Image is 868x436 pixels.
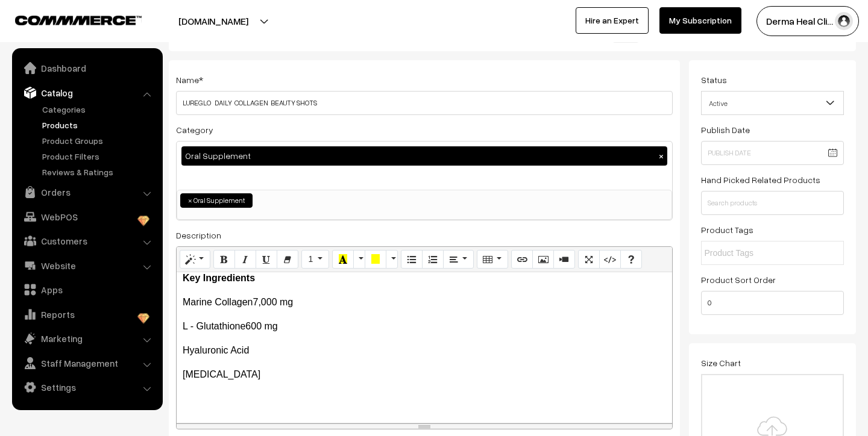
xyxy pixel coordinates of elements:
[705,247,810,260] input: Product Tags
[183,273,255,283] b: Key Ingredients
[15,230,159,252] a: Customers
[553,250,575,269] button: Video
[578,250,600,269] button: Full Screen
[599,250,621,269] button: Code View
[183,369,260,379] span: [MEDICAL_DATA]
[15,57,159,79] a: Dashboard
[353,250,365,269] button: More Color
[532,250,554,269] button: Picture
[308,254,313,264] span: 1
[702,93,844,114] span: Active
[176,73,203,86] label: Name
[15,82,159,104] a: Catalog
[701,73,727,86] label: Status
[183,345,249,355] span: Hyaluronic Acid
[443,250,474,269] button: Paragraph
[701,191,844,215] input: Search products
[176,229,221,241] label: Description
[701,357,741,369] label: Size Chart
[277,250,298,269] button: Remove Font Style (⌘+\)
[332,250,354,269] button: Recent Color
[576,7,649,34] a: Hire an Expert
[301,250,329,269] button: Font Size
[188,195,192,206] span: ×
[213,250,235,269] button: Bold (⌘+B)
[15,12,121,26] a: COMMMERCE
[422,250,444,269] button: Ordered list (⌘+⇧+NUM8)
[15,304,159,325] a: Reports
[701,291,844,315] input: Enter Number
[177,423,672,429] div: resize
[365,250,386,269] button: Background Color
[756,6,859,36] button: Derma Heal Cli…
[39,150,159,163] a: Product Filters
[701,223,753,236] label: Product Tags
[659,7,741,34] a: My Subscription
[176,123,213,136] label: Category
[701,123,750,136] label: Publish Date
[253,297,294,307] span: 7,000 mg
[835,12,853,30] img: user
[701,141,844,165] input: Publish Date
[181,146,667,166] div: Oral Supplement
[701,91,844,115] span: Active
[15,181,159,203] a: Orders
[245,321,277,331] span: 600 mg
[39,103,159,116] a: Categories
[39,166,159,178] a: Reviews & Ratings
[701,173,820,186] label: Hand Picked Related Products
[701,273,776,286] label: Product Sort Order
[39,134,159,147] a: Product Groups
[15,352,159,374] a: Staff Management
[15,376,159,398] a: Settings
[39,119,159,131] a: Products
[180,193,253,208] li: Oral Supplement
[15,16,142,25] img: COMMMERCE
[15,255,159,276] a: Website
[180,250,210,269] button: Style
[15,279,159,301] a: Apps
[136,6,291,36] button: [DOMAIN_NAME]
[386,250,398,269] button: More Color
[656,151,667,161] button: ×
[256,250,277,269] button: Underline (⌘+U)
[176,91,673,115] input: Name
[234,250,256,269] button: Italic (⌘+I)
[183,321,245,331] span: L - Glutathione
[15,206,159,228] a: WebPOS
[183,297,253,307] span: Marine Collagen
[477,250,508,269] button: Table
[15,328,159,349] a: Marketing
[401,250,423,269] button: Unordered list (⌘+⇧+NUM7)
[511,250,533,269] button: Link (⌘+K)
[620,250,642,269] button: Help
